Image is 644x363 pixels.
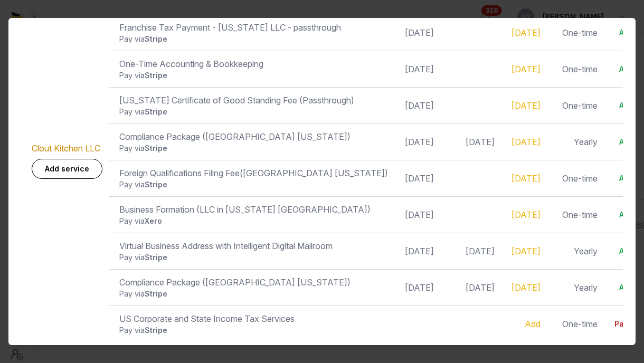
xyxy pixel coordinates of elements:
[547,306,604,342] td: One-time
[32,143,100,154] a: Clout Kitchen LLC
[119,94,388,107] div: [US_STATE] Certificate of Good Standing Fee (Passthrough)
[145,144,167,152] span: Stripe
[512,209,541,220] a: [DATE]
[394,197,440,233] td: [DATE]
[119,252,388,263] div: Pay via
[240,168,388,178] span: ([GEOGRAPHIC_DATA] [US_STATE])
[614,173,642,184] div: Active
[512,173,541,184] a: [DATE]
[119,289,388,299] div: Pay via
[32,159,102,179] a: Add service
[145,34,167,43] span: Stripe
[119,203,388,216] div: Business Formation (LLC in [US_STATE] [GEOGRAPHIC_DATA])
[145,289,167,298] span: Stripe
[466,246,495,256] span: [DATE]
[547,15,604,51] td: One-time
[547,88,604,124] td: One-time
[512,137,541,147] a: [DATE]
[394,160,440,197] td: [DATE]
[614,246,642,256] div: Active
[512,27,541,38] a: [DATE]
[145,253,167,262] span: Stripe
[547,124,604,160] td: Yearly
[512,64,541,74] a: [DATE]
[119,276,388,289] div: Compliance Package ([GEOGRAPHIC_DATA] [US_STATE])
[394,233,440,270] td: [DATE]
[119,179,388,190] div: Pay via
[145,107,167,116] span: Stripe
[119,58,388,70] div: One-Time Accounting & Bookkeeping
[614,100,642,111] div: Active
[119,107,388,117] div: Pay via
[145,180,167,189] span: Stripe
[119,325,388,336] div: Pay via
[614,27,642,38] div: Active
[119,167,388,179] div: Foreign Qualifications Filing Fee
[394,270,440,306] td: [DATE]
[525,319,541,329] a: Add
[614,137,642,147] div: Active
[119,240,388,252] div: Virtual Business Address with Intelligent Digital Mailroom
[547,233,604,270] td: Yearly
[614,282,642,293] div: Active
[512,246,541,256] a: [DATE]
[512,282,541,293] a: [DATE]
[547,51,604,88] td: One-time
[119,70,388,81] div: Pay via
[547,197,604,233] td: One-time
[119,312,388,325] div: US Corporate and State Income Tax Services
[614,319,642,329] div: Paused
[145,216,162,225] span: Xero
[145,71,167,80] span: Stripe
[547,160,604,197] td: One-time
[394,51,440,88] td: [DATE]
[466,282,495,293] span: [DATE]
[394,15,440,51] td: [DATE]
[119,34,388,44] div: Pay via
[119,143,388,154] div: Pay via
[119,130,388,143] div: Compliance Package ([GEOGRAPHIC_DATA] [US_STATE])
[394,124,440,160] td: [DATE]
[512,100,541,111] a: [DATE]
[466,137,495,147] span: [DATE]
[547,270,604,306] td: Yearly
[119,21,388,34] div: Franchise Tax Payment - [US_STATE] LLC - passthrough
[614,209,642,220] div: Active
[614,64,642,74] div: Active
[394,88,440,124] td: [DATE]
[145,326,167,335] span: Stripe
[119,216,388,226] div: Pay via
